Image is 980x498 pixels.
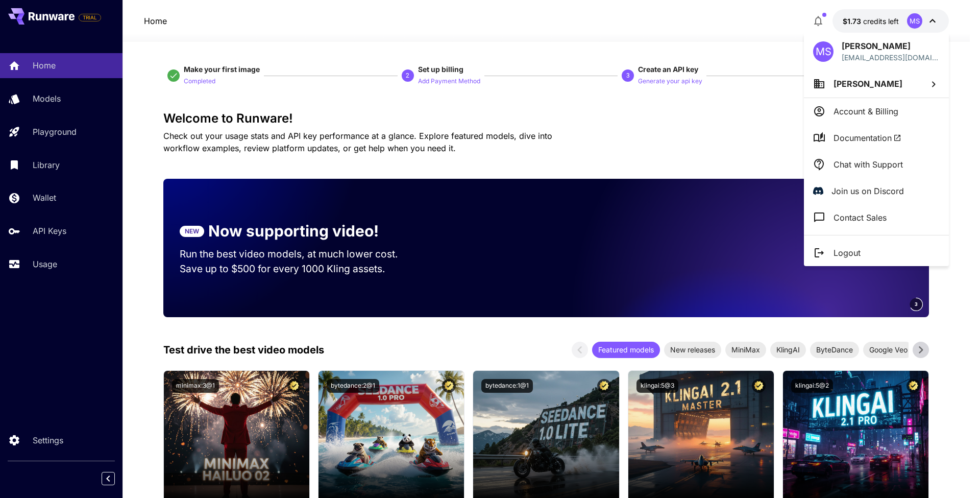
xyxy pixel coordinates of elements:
p: Contact Sales [834,211,887,224]
p: Logout [834,247,861,259]
button: [PERSON_NAME] [804,70,949,98]
p: [EMAIL_ADDRESS][DOMAIN_NAME] [842,52,940,63]
div: MS [813,41,834,62]
p: Join us on Discord [831,185,904,197]
span: [PERSON_NAME] [834,79,902,89]
span: Documentation [834,132,901,144]
p: Account & Billing [834,105,898,117]
p: [PERSON_NAME] [842,40,940,52]
p: Chat with Support [834,158,903,171]
div: mspiro@insightpartners.com [842,52,940,63]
